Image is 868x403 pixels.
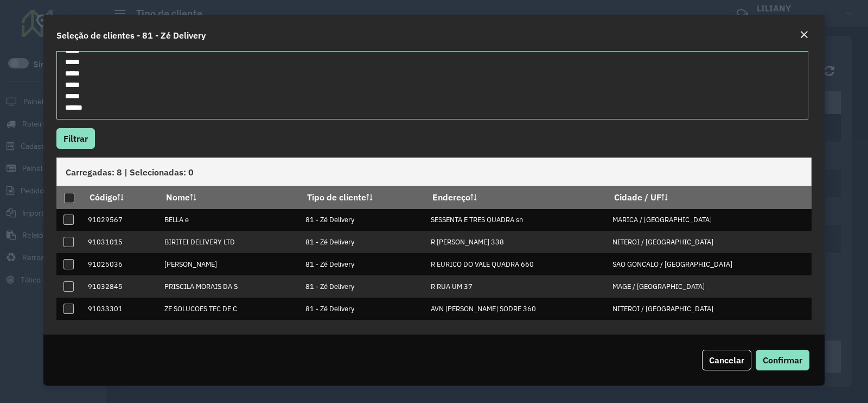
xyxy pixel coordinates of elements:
[82,231,158,253] td: 91031015
[82,275,158,298] td: 91032845
[796,28,812,42] button: Close
[299,231,425,253] td: 81 - Zé Delivery
[56,128,95,149] button: Filtrar
[425,209,607,231] td: SESSENTA E TRES QUADRA sn
[158,275,299,298] td: PRISCILA MORAIS DA S
[763,355,802,366] span: Confirmar
[158,298,299,320] td: ZE SOLUCOES TEC DE C
[800,30,808,39] em: Fechar
[158,320,299,342] td: ZE SOLUCOES TECN DE
[82,320,158,342] td: 91034286
[299,275,425,298] td: 81 - Zé Delivery
[607,253,811,275] td: SAO GONCALO / [GEOGRAPHIC_DATA]
[299,253,425,275] td: 81 - Zé Delivery
[607,298,811,320] td: NITEROI / [GEOGRAPHIC_DATA]
[82,186,158,209] th: Código
[702,350,751,370] button: Cancelar
[299,298,425,320] td: 81 - Zé Delivery
[299,209,425,231] td: 81 - Zé Delivery
[425,186,607,209] th: Endereço
[299,320,425,342] td: 81 - Zé Delivery
[607,231,811,253] td: NITEROI / [GEOGRAPHIC_DATA]
[425,320,607,342] td: [STREET_ADDRESS]
[158,231,299,253] td: BIRITEI DELIVERY LTD
[158,253,299,275] td: [PERSON_NAME]
[607,275,811,298] td: MAGE / [GEOGRAPHIC_DATA]
[299,186,425,209] th: Tipo de cliente
[425,231,607,253] td: R [PERSON_NAME] 338
[607,186,811,209] th: Cidade / UF
[607,209,811,231] td: MARICA / [GEOGRAPHIC_DATA]
[709,355,744,366] span: Cancelar
[56,158,812,186] div: Carregadas: 8 | Selecionadas: 0
[425,298,607,320] td: AVN [PERSON_NAME] SODRE 360
[607,320,811,342] td: NITEROI / [GEOGRAPHIC_DATA]
[82,298,158,320] td: 91033301
[756,350,809,370] button: Confirmar
[56,29,206,42] h4: Seleção de clientes - 81 - Zé Delivery
[82,253,158,275] td: 91025036
[82,209,158,231] td: 91029567
[425,253,607,275] td: R EURICO DO VALE QUADRA 660
[425,275,607,298] td: R RUA UM 37
[158,209,299,231] td: BELLA e
[158,186,299,209] th: Nome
